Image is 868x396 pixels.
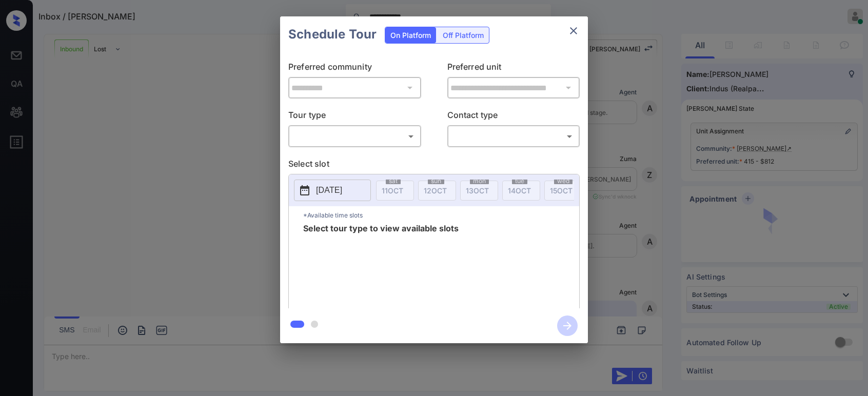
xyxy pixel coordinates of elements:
div: Off Platform [438,27,489,43]
button: close [563,21,584,41]
p: Select slot [288,157,580,174]
h2: Schedule Tour [280,16,385,52]
span: Select tour type to view available slots [303,224,459,306]
p: [DATE] [316,184,342,196]
p: Preferred community [288,61,421,77]
p: Contact type [447,109,580,125]
button: [DATE] [294,180,371,201]
div: On Platform [385,27,436,43]
p: Preferred unit [447,61,580,77]
p: *Available time slots [303,206,579,224]
p: Tour type [288,109,421,125]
